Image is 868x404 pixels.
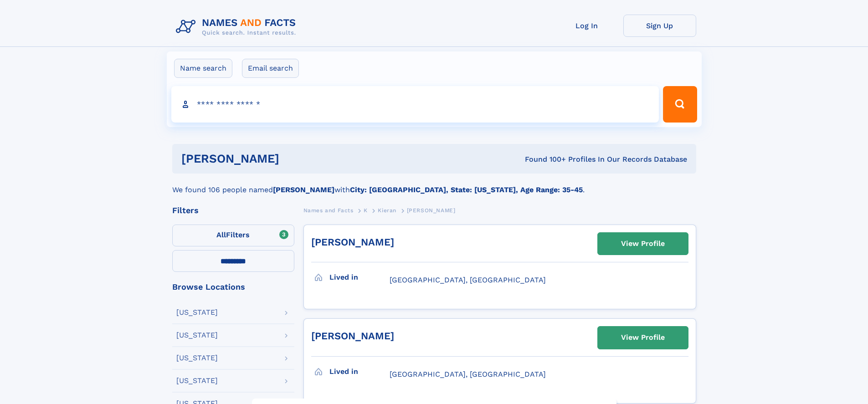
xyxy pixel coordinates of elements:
[378,207,396,214] span: Kieran
[174,59,232,78] label: Name search
[550,15,623,37] a: Log In
[176,309,218,316] div: [US_STATE]
[390,276,546,284] span: [GEOGRAPHIC_DATA], [GEOGRAPHIC_DATA]
[176,377,218,384] div: [US_STATE]
[364,207,368,214] span: K
[216,230,226,239] span: All
[623,15,696,37] a: Sign Up
[350,185,583,194] b: City: [GEOGRAPHIC_DATA], State: [US_STATE], Age Range: 35-45
[407,207,456,214] span: [PERSON_NAME]
[378,205,396,216] a: Kieran
[311,236,394,248] a: [PERSON_NAME]
[390,370,546,378] span: [GEOGRAPHIC_DATA], [GEOGRAPHIC_DATA]
[172,174,696,195] div: We found 106 people named with .
[621,233,665,254] div: View Profile
[364,205,368,216] a: K
[663,86,697,123] button: Search Button
[273,185,334,194] b: [PERSON_NAME]
[172,283,294,291] div: Browse Locations
[172,206,294,215] div: Filters
[172,15,303,39] img: Logo Names and Facts
[181,153,402,164] h1: [PERSON_NAME]
[311,330,394,342] a: [PERSON_NAME]
[598,327,688,348] a: View Profile
[598,233,688,255] a: View Profile
[329,364,390,379] h3: Lived in
[176,354,218,362] div: [US_STATE]
[242,59,299,78] label: Email search
[621,327,665,348] div: View Profile
[402,154,687,164] div: Found 100+ Profiles In Our Records Database
[329,270,390,285] h3: Lived in
[172,225,294,246] label: Filters
[171,86,659,123] input: search input
[303,205,354,216] a: Names and Facts
[176,332,218,339] div: [US_STATE]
